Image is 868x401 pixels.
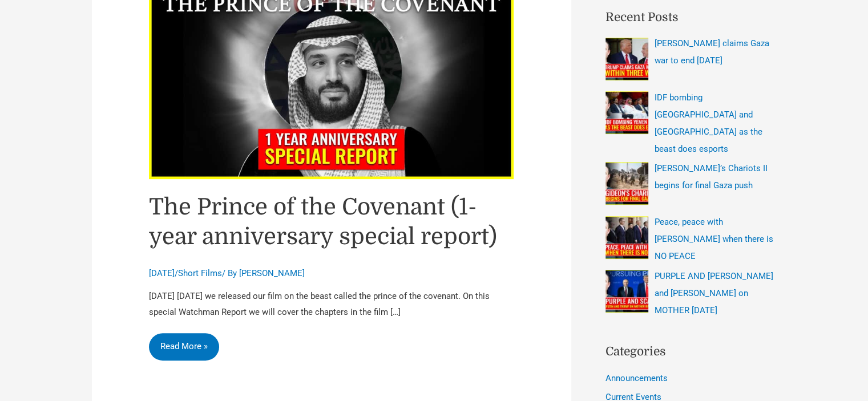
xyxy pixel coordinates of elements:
[149,71,514,82] a: Read: The Prince of the Covenant (1-year anniversary special report)
[149,194,497,250] a: The Prince of the Covenant (1-year anniversary special report)
[149,268,175,278] span: [DATE]
[655,163,768,191] a: [PERSON_NAME]’s Chariots II begins for final Gaza push
[605,35,777,319] nav: Recent Posts
[149,333,219,361] a: Read More »
[178,268,222,278] a: Short Films
[605,373,668,383] a: Announcements
[655,217,773,261] a: Peace, peace with [PERSON_NAME] when there is NO PEACE
[239,268,305,278] a: [PERSON_NAME]
[605,343,777,361] h2: Categories
[149,268,514,280] div: / / By
[605,9,777,27] h2: Recent Posts
[655,38,769,66] a: [PERSON_NAME] claims Gaza war to end [DATE]
[655,271,773,315] a: PURPLE AND [PERSON_NAME] and [PERSON_NAME] on MOTHER [DATE]
[149,289,514,321] p: [DATE] [DATE] we released our film on the beast called the prince of the covenant. On this specia...
[655,92,762,154] a: IDF bombing [GEOGRAPHIC_DATA] and [GEOGRAPHIC_DATA] as the beast does esports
